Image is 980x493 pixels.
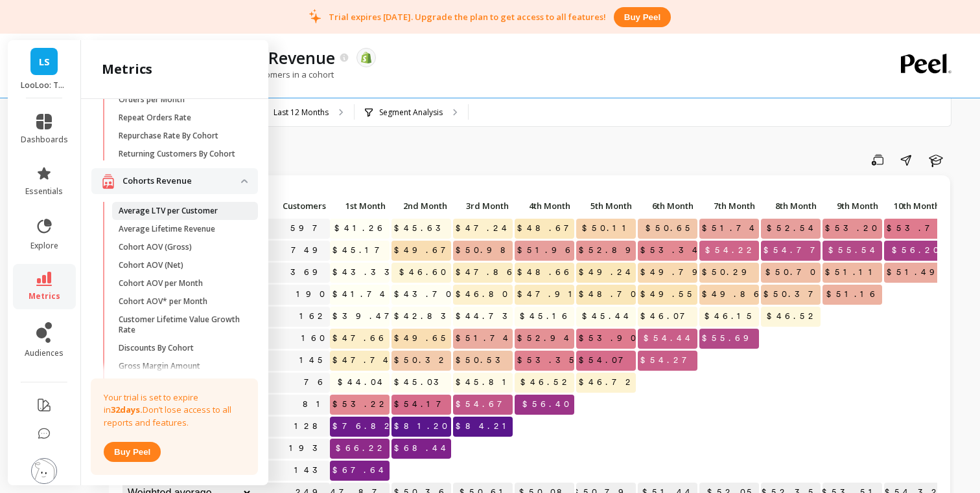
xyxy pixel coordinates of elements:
[884,263,947,282] span: $51.49
[579,307,636,326] span: $45.44
[822,197,882,215] p: 9th Month
[241,179,248,183] img: down caret icon
[515,219,581,238] span: $48.67
[25,348,64,358] span: audiences
[643,219,697,238] span: $50.65
[25,186,63,197] span: essentials
[332,219,390,238] span: $41.26
[119,472,170,483] p: LTV By Cohort
[333,439,390,458] span: $66.22
[119,131,218,141] p: Repurchase Rate By Cohort
[699,263,759,282] span: $50.29
[286,439,330,458] a: 193
[515,241,577,260] span: $51.96
[104,391,245,430] p: Your trial is set to expire in Don’t lose access to all reports and features.
[456,201,509,211] span: 3rd Month
[297,351,330,370] a: 145
[288,263,330,282] a: 369
[255,201,326,211] span: Customers
[21,80,68,91] p: LooLoo: Touchless Toilet Spray
[111,404,143,415] strong: 32 days.
[102,60,152,78] h2: metrics
[761,241,828,260] span: $54.77
[329,197,391,217] div: Toggle SortBy
[252,197,330,215] p: Customers
[514,197,576,217] div: Toggle SortBy
[379,107,443,118] p: Segment Analysis
[292,461,330,480] a: 143
[887,201,940,211] span: 10th Month
[330,263,402,282] span: $43.33
[397,263,451,282] span: $46.60
[391,307,458,326] span: $42.83
[453,329,515,348] span: $51.74
[576,329,641,348] span: $53.90
[889,241,944,260] span: $56.20
[702,201,755,211] span: 7th Month
[453,417,516,436] span: $84.21
[761,197,821,215] p: 8th Month
[119,149,235,159] p: Returning Customers By Cohort
[330,351,395,370] span: $47.74
[104,442,161,462] button: Buy peel
[640,201,694,211] span: 6th Month
[292,417,330,436] a: 128
[391,219,453,238] span: $45.63
[274,107,329,118] p: Last 12 Months
[576,197,637,217] div: Toggle SortBy
[825,201,878,211] span: 9th Month
[391,241,458,260] span: $49.67
[518,373,574,392] span: $46.52
[764,307,821,326] span: $46.52
[330,241,392,260] span: $45.17
[453,263,519,282] span: $47.86
[119,113,191,123] p: Repeat Orders Rate
[884,219,952,238] span: $53.71
[638,351,699,370] span: $54.27
[453,285,513,304] span: $46.80
[699,285,766,304] span: $49.86
[884,197,944,215] p: 10th Month
[822,263,882,282] span: $51.11
[330,461,391,480] span: $67.64
[330,395,391,414] span: $53.22
[391,395,454,414] span: $54.17
[576,285,641,304] span: $48.70
[576,263,638,282] span: $49.24
[576,373,638,392] span: $46.72
[822,197,883,217] div: Toggle SortBy
[515,285,582,304] span: $47.91
[638,263,710,282] span: $49.79
[453,307,520,326] span: $44.73
[761,285,826,304] span: $50.37
[517,201,570,211] span: 4th Month
[119,94,185,105] p: Orders per Month
[119,314,242,335] p: Customer Lifetime Value Growth Rate
[119,343,194,353] p: Discounts By Cohort
[119,242,192,252] p: Cohort AOV (Gross)
[453,373,516,392] span: $45.81
[576,241,643,260] span: $52.89
[251,197,313,217] div: Toggle SortBy
[330,417,397,436] span: $76.82
[391,417,452,436] span: $81.20
[883,197,945,217] div: Toggle SortBy
[760,197,822,217] div: Toggle SortBy
[330,197,390,215] p: 1st Month
[39,54,50,69] span: LS
[515,351,581,370] span: $53.35
[330,285,392,304] span: $41.74
[614,7,671,27] button: Buy peel
[515,263,576,282] span: $48.66
[638,285,699,304] span: $49.55
[391,285,456,304] span: $43.70
[119,296,207,307] p: Cohort AOV* per Month
[699,329,761,348] span: $55.69
[119,224,215,234] p: Average Lifetime Revenue
[699,197,760,217] div: Toggle SortBy
[332,201,386,211] span: 1st Month
[330,307,402,326] span: $39.47
[294,285,330,304] a: 190
[764,219,821,238] span: $52.54
[641,329,697,348] span: $54.44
